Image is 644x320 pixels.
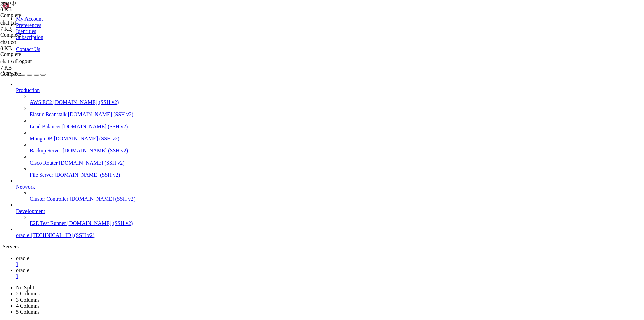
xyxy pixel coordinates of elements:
span: chat.txt [0,59,16,64]
span: gmas.js [0,0,67,12]
div: 8 KB [0,6,67,12]
span: chat.txt [0,39,67,51]
span: chat.txt [0,59,67,71]
div: Complete [0,32,67,38]
span: chat.txt [0,20,67,32]
div: Complete [0,12,67,18]
div: 8 KB [0,45,67,51]
div: 7 KB [0,26,67,32]
div: Complete [0,71,67,77]
span: chat.txt [0,20,16,26]
span: chat.txt [0,39,16,45]
div: Complete [0,51,67,57]
div: 7 KB [0,65,67,71]
span: gmas.js [0,0,16,6]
